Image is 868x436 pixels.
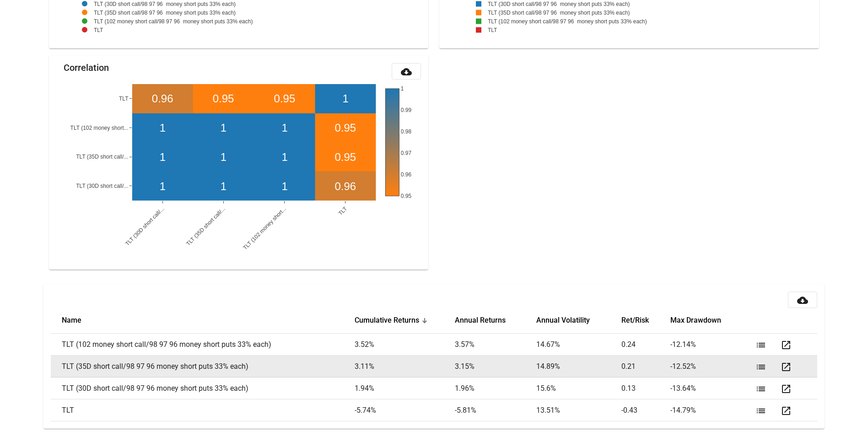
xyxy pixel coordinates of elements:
mat-icon: list [755,340,766,351]
td: 14.89 % [536,356,621,378]
mat-icon: list [755,362,766,372]
td: 0.24 [621,334,670,356]
td: 0.13 [621,378,670,399]
button: Change sorting for strategy_name [62,316,81,325]
td: 15.6 % [536,378,621,399]
td: TLT (102 money short call/98 97 96 money short puts 33% each) [51,334,355,356]
td: -5.74 % [355,399,455,421]
td: TLT (35D short call/98 97 96 money short puts 33% each) [51,356,355,378]
td: TLT (30D short call/98 97 96 money short puts 33% each) [51,378,355,399]
mat-icon: cloud_download [401,66,412,77]
mat-icon: list [755,383,766,394]
td: 3.52 % [355,334,455,356]
mat-icon: open_in_new [781,383,792,394]
td: -12.14 % [670,334,752,356]
button: Change sorting for Max_Drawdown [670,316,721,325]
td: 3.11 % [355,356,455,378]
mat-card-title: Correlation [64,63,109,72]
td: 0.21 [621,356,670,378]
mat-icon: open_in_new [781,405,792,416]
td: -12.52 % [670,356,752,378]
button: Change sorting for Efficient_Frontier [621,316,649,325]
button: Change sorting for Annual_Volatility [536,316,590,325]
button: Change sorting for Cum_Returns_Final [355,316,419,325]
td: -14.79 % [670,399,752,421]
td: 1.96 % [455,378,536,399]
button: Change sorting for Annual_Returns [455,316,506,325]
mat-icon: cloud_download [797,295,808,306]
td: 1.94 % [355,378,455,399]
mat-icon: list [755,405,766,416]
mat-icon: open_in_new [781,362,792,372]
mat-icon: open_in_new [781,340,792,351]
td: -13.64 % [670,378,752,399]
td: -0.43 [621,399,670,421]
td: TLT [51,399,355,421]
td: 14.67 % [536,334,621,356]
td: -5.81 % [455,399,536,421]
td: 13.51 % [536,399,621,421]
td: 3.15 % [455,356,536,378]
td: 3.57 % [455,334,536,356]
